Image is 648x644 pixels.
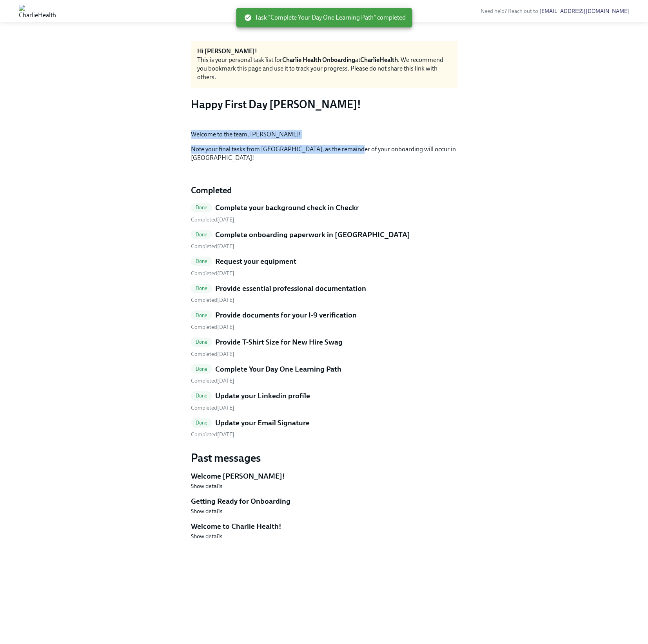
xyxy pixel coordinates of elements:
[191,324,234,330] span: Wednesday, September 3rd 2025, 5:01 pm
[191,420,212,426] span: Done
[191,258,212,264] span: Done
[215,310,357,320] h5: Provide documents for your I-9 verification
[191,205,212,210] span: Done
[215,230,410,240] h5: Complete onboarding paperwork in [GEOGRAPHIC_DATA]
[191,391,457,412] a: DoneUpdate your Linkedin profile Completed[DATE]
[191,232,212,238] span: Done
[539,8,629,15] a: [EMAIL_ADDRESS][DOMAIN_NAME]
[191,285,212,291] span: Done
[191,482,222,490] button: Show details
[19,5,56,17] img: CharlieHealth
[191,351,234,357] span: Wednesday, September 3rd 2025, 5:01 pm
[197,56,451,82] div: This is your personal task list for at . We recommend you bookmark this page and use it to track ...
[191,185,457,196] h4: Completed
[191,230,457,250] a: DoneComplete onboarding paperwork in [GEOGRAPHIC_DATA] Completed[DATE]
[215,364,341,374] h5: Complete Your Day One Learning Path
[191,97,457,111] h3: Happy First Day [PERSON_NAME]!
[191,297,234,303] span: Wednesday, September 3rd 2025, 5:00 pm
[191,532,222,540] button: Show details
[481,8,629,15] span: Need help? Reach out to
[191,203,457,223] a: DoneComplete your background check in Checkr Completed[DATE]
[191,496,457,506] h5: Getting Ready for Onboarding
[191,418,457,439] a: DoneUpdate your Email Signature Completed[DATE]
[197,47,257,55] strong: Hi [PERSON_NAME]!
[191,393,212,399] span: Done
[215,337,343,347] h5: Provide T-Shirt Size for New Hire Swag
[244,13,406,22] span: Task "Complete Your Day One Learning Path" completed
[191,145,457,162] p: Note your final tasks from [GEOGRAPHIC_DATA], as the remainder of your onboarding will occur in [...
[360,56,398,63] strong: CharlieHealth
[191,130,457,139] p: Welcome to the team, [PERSON_NAME]!
[191,243,234,250] span: Wednesday, September 3rd 2025, 6:13 pm
[215,203,359,213] h5: Complete your background check in Checkr
[191,521,457,532] h5: Welcome to Charlie Health!
[191,339,212,345] span: Done
[191,256,457,277] a: DoneRequest your equipment Completed[DATE]
[191,270,234,277] span: Wednesday, September 3rd 2025, 4:48 pm
[215,418,310,428] h5: Update your Email Signature
[191,471,457,481] h5: Welcome [PERSON_NAME]!
[191,283,457,304] a: DoneProvide essential professional documentation Completed[DATE]
[191,451,457,465] h3: Past messages
[191,507,222,515] button: Show details
[191,431,234,438] span: Wednesday, September 17th 2025, 2:37 pm
[191,405,234,411] span: Friday, September 19th 2025, 10:36 am
[191,216,234,223] span: Wednesday, September 3rd 2025, 4:48 pm
[282,56,355,63] strong: Charlie Health Onboarding
[215,283,366,294] h5: Provide essential professional documentation
[191,377,234,384] span: Friday, September 19th 2025, 8:19 pm
[191,310,457,331] a: DoneProvide documents for your I-9 verification Completed[DATE]
[191,366,212,372] span: Done
[191,312,212,318] span: Done
[215,256,296,267] h5: Request your equipment
[191,337,457,358] a: DoneProvide T-Shirt Size for New Hire Swag Completed[DATE]
[215,391,310,401] h5: Update your Linkedin profile
[191,364,457,385] a: DoneComplete Your Day One Learning Path Completed[DATE]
